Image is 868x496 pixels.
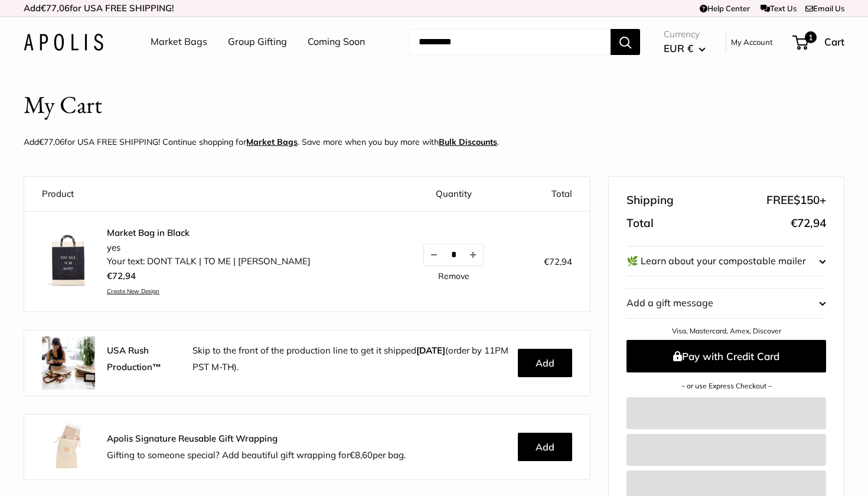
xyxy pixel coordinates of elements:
[805,4,844,13] a: Email Us
[409,29,611,55] input: Search...
[611,29,640,55] button: Search
[791,213,826,234] span: €72,94
[107,345,161,372] strong: USA Rush Production™
[439,137,497,147] u: Bulk Discounts
[107,287,311,295] a: Create New Design
[395,177,512,212] th: Quantity
[438,272,469,280] a: Remove
[731,35,773,49] a: My Account
[42,420,95,474] img: Apolis_GiftWrapping_5_90x_2x.jpg
[824,35,844,48] span: Cart
[350,449,373,461] span: €8,60
[626,340,826,372] button: Pay with Credit Card
[151,33,207,51] a: Market Bags
[626,288,826,318] button: Add a gift message
[626,247,826,276] button: 🌿 Learn about your compostable mailer
[672,326,781,335] a: Visa, Mastercard, Amex, Discover
[107,241,311,255] li: yes
[192,342,509,375] p: Skip to the front of the production line to get it shipped (order by 11PM PST M-TH).
[544,256,572,267] span: €72,94
[805,31,817,43] span: 1
[24,87,102,122] h1: My Cart
[761,4,797,13] a: Text Us
[518,433,572,461] button: Add
[24,34,103,51] img: Apolis
[246,137,298,147] a: Market Bags
[107,255,311,268] li: Your text: DONT TALK | TO ME | [PERSON_NAME]
[664,42,693,54] span: EUR €
[42,234,95,287] img: description_No need for custom text? Choose this option.
[766,190,826,211] span: FREE +
[42,336,95,390] img: rush.jpg
[512,177,590,212] th: Total
[107,268,136,284] span: €72,94
[39,137,64,147] span: €77,06
[308,33,365,51] a: Coming Soon
[794,193,820,207] span: $150
[681,381,772,390] a: – or use Express Checkout –
[107,433,278,444] strong: Apolis Signature Reusable Gift Wrapping
[228,33,287,51] a: Group Gifting
[664,39,706,58] button: EUR €
[24,177,395,212] th: Product
[664,26,706,43] span: Currency
[416,345,445,356] b: [DATE]
[24,134,499,150] p: Add for USA FREE SHIPPING! Continue shopping for . Save more when you buy more with .
[700,4,750,13] a: Help Center
[41,2,70,14] span: €77,06
[463,244,483,265] button: Increase quantity by 1
[107,227,311,239] a: Market Bag in Black
[518,349,572,377] button: Add
[107,449,406,461] span: Gifting to someone special? Add beautiful gift wrapping for per bag.
[444,249,463,260] input: Quantity
[626,213,654,234] span: Total
[626,190,674,211] span: Shipping
[794,33,844,51] a: 1 Cart
[424,244,444,265] button: Decrease quantity by 1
